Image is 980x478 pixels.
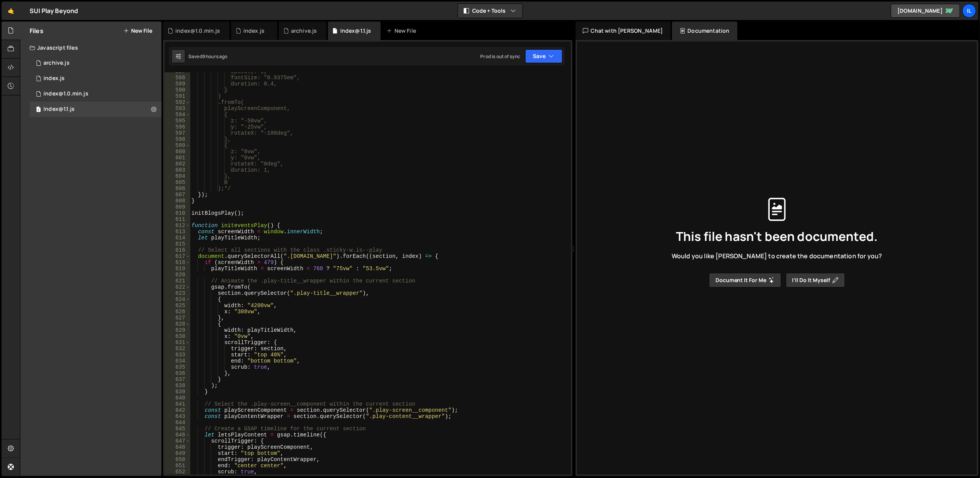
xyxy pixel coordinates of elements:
[165,167,190,173] div: 603
[165,155,190,161] div: 601
[43,90,88,97] div: index@1.0.min.js
[165,75,190,81] div: 588
[165,81,190,87] div: 589
[165,105,190,112] div: 593
[165,444,190,450] div: 648
[165,259,190,266] div: 618
[165,99,190,105] div: 592
[43,75,65,82] div: index.js
[165,370,190,376] div: 636
[165,87,190,93] div: 590
[202,53,228,60] div: 9 hours ago
[387,27,419,35] div: New File
[165,161,190,167] div: 602
[243,27,265,35] div: index.js
[30,71,161,86] div: 13362/33342.js
[165,376,190,383] div: 637
[672,252,882,260] span: Would you like [PERSON_NAME] to create the documentation for you?
[165,173,190,179] div: 604
[165,136,190,142] div: 598
[165,432,190,438] div: 646
[165,192,190,198] div: 607
[165,364,190,370] div: 635
[709,273,781,287] button: Document it for me
[165,235,190,241] div: 614
[165,420,190,426] div: 644
[165,333,190,339] div: 630
[165,210,190,216] div: 610
[165,426,190,432] div: 645
[165,266,190,272] div: 619
[165,407,190,413] div: 642
[576,22,671,40] div: Chat with [PERSON_NAME]
[165,216,190,222] div: 611
[30,27,43,35] h2: Files
[672,22,737,40] div: Documentation
[165,389,190,395] div: 639
[165,309,190,315] div: 626
[165,438,190,444] div: 647
[786,273,845,287] button: I’ll do it myself
[525,49,562,63] button: Save
[340,27,371,35] div: Index@1.1.js
[165,278,190,284] div: 621
[165,395,190,401] div: 640
[165,469,190,475] div: 652
[891,4,960,18] a: [DOMAIN_NAME]
[165,112,190,118] div: 594
[123,28,152,34] button: New File
[165,253,190,259] div: 617
[30,86,161,102] div: 13362/34425.js
[36,107,41,113] span: 1
[165,327,190,333] div: 629
[30,6,78,15] div: SUI Play Beyond
[165,450,190,456] div: 649
[962,4,976,18] a: Il
[2,2,20,20] a: 🤙
[165,229,190,235] div: 613
[165,93,190,99] div: 591
[165,358,190,364] div: 634
[43,60,70,67] div: archive.js
[165,321,190,327] div: 628
[480,53,520,60] div: Prod is out of sync
[291,27,317,35] div: archive.js
[165,303,190,309] div: 625
[188,53,228,60] div: Saved
[165,401,190,407] div: 641
[165,204,190,210] div: 609
[165,272,190,278] div: 620
[165,198,190,204] div: 608
[165,315,190,321] div: 627
[165,413,190,420] div: 643
[165,222,190,229] div: 612
[165,118,190,124] div: 595
[165,346,190,352] div: 632
[165,339,190,346] div: 631
[43,106,75,113] div: Index@1.1.js
[165,142,190,149] div: 599
[165,149,190,155] div: 600
[165,247,190,253] div: 616
[458,4,522,18] button: Code + Tools
[20,40,161,55] div: Javascript files
[165,290,190,296] div: 623
[165,463,190,469] div: 651
[165,124,190,130] div: 596
[175,27,220,35] div: index@1.0.min.js
[30,102,161,117] : 13362/45913.js
[165,456,190,463] div: 650
[165,186,190,192] div: 606
[676,230,878,242] span: This file hasn't been documented.
[165,284,190,290] div: 622
[30,55,161,71] div: 13362/34351.js
[165,352,190,358] div: 633
[165,241,190,247] div: 615
[165,383,190,389] div: 638
[165,296,190,303] div: 624
[165,130,190,136] div: 597
[165,179,190,186] div: 605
